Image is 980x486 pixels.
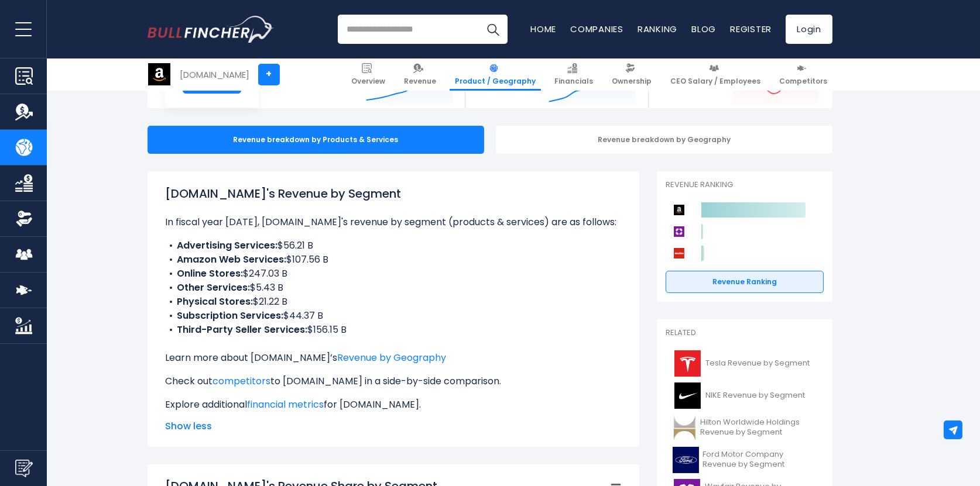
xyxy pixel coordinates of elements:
[165,215,622,229] p: In fiscal year [DATE], [DOMAIN_NAME]'s revenue by segment (products & services) are as follows:
[177,323,307,336] b: Third-Party Seller Services:
[666,347,824,380] a: Tesla Revenue by Segment
[673,382,702,409] img: NKE logo
[666,328,824,338] p: Related
[455,77,536,86] span: Product / Geography
[165,351,622,365] p: Learn more about [DOMAIN_NAME]’s
[549,58,598,91] a: Financials
[530,23,556,35] a: Home
[450,58,541,91] a: Product / Geography
[165,239,622,253] li: $56.21 B
[165,309,622,323] li: $44.37 B
[671,202,687,218] img: Amazon.com competitors logo
[258,64,280,85] a: +
[705,391,805,401] span: NIKE Revenue by Segment
[786,15,832,44] a: Login
[337,351,446,364] a: Revenue by Geography
[570,23,623,35] a: Companies
[666,412,824,444] a: Hilton Worldwide Holdings Revenue by Segment
[691,23,716,35] a: Blog
[779,77,827,86] span: Competitors
[673,415,697,441] img: HLT logo
[180,68,249,81] div: [DOMAIN_NAME]
[213,374,270,388] a: competitors
[177,281,250,294] b: Other Services:
[404,77,436,86] span: Revenue
[148,126,484,154] div: Revenue breakdown by Products & Services
[177,239,277,252] b: Advertising Services:
[351,77,385,86] span: Overview
[148,16,273,43] a: Go to homepage
[165,267,622,281] li: $247.03 B
[554,77,593,86] span: Financials
[612,77,652,86] span: Ownership
[774,58,832,91] a: Competitors
[673,447,699,473] img: F logo
[478,15,508,44] button: Search
[15,210,33,228] img: Ownership
[673,350,702,377] img: TSLA logo
[730,23,772,35] a: Register
[399,58,441,91] a: Revenue
[165,398,622,412] p: Explore additional for [DOMAIN_NAME].
[165,323,622,337] li: $156.15 B
[177,267,243,280] b: Online Stores:
[666,271,824,293] a: Revenue Ranking
[177,295,253,308] b: Physical Stores:
[177,253,286,266] b: Amazon Web Services:
[606,58,657,91] a: Ownership
[247,398,324,411] a: financial metrics
[670,77,760,86] span: CEO Salary / Employees
[165,253,622,267] li: $107.56 B
[665,58,766,91] a: CEO Salary / Employees
[671,246,687,261] img: AutoZone competitors logo
[177,309,283,322] b: Subscription Services:
[496,126,832,154] div: Revenue breakdown by Geography
[165,281,622,295] li: $5.43 B
[165,374,622,388] p: Check out to [DOMAIN_NAME] in a side-by-side comparison.
[666,180,824,190] p: Revenue Ranking
[666,444,824,476] a: Ford Motor Company Revenue by Segment
[165,295,622,309] li: $21.22 B
[671,224,687,239] img: Wayfair competitors logo
[148,16,274,43] img: Bullfincher logo
[666,380,824,412] a: NIKE Revenue by Segment
[638,23,677,35] a: Ranking
[346,58,390,91] a: Overview
[700,418,817,437] span: Hilton Worldwide Holdings Revenue by Segment
[165,185,622,202] h1: [DOMAIN_NAME]'s Revenue by Segment
[703,450,817,470] span: Ford Motor Company Revenue by Segment
[165,419,622,433] span: Show less
[148,63,170,85] img: AMZN logo
[705,359,810,368] span: Tesla Revenue by Segment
